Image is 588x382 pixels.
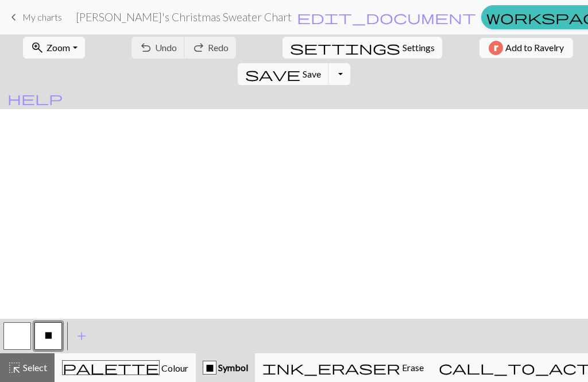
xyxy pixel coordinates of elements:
a: My charts [7,7,62,27]
span: highlight_alt [7,360,21,376]
button: Zoom [23,37,84,59]
img: Ravelry [489,41,503,55]
button: Save [238,63,329,85]
span: save [245,66,300,82]
button: SettingsSettings [283,37,442,59]
span: Save [303,68,321,79]
button: X [34,322,62,350]
h2: [PERSON_NAME]'s Christmas Sweater Chart [76,10,292,24]
span: Settings [403,41,435,55]
button: Erase [255,353,431,382]
span: My charts [22,11,62,22]
span: no stitch [45,331,52,340]
span: Select [21,362,47,373]
span: help [7,90,63,106]
button: Add to Ravelry [479,38,573,58]
span: add [75,328,88,344]
i: Settings [290,41,400,55]
span: palette [63,360,159,376]
button: X Symbol [196,353,255,382]
span: Symbol [216,362,248,373]
span: Colour [160,362,188,373]
span: edit_document [297,9,476,25]
span: Erase [400,362,424,373]
span: zoom_in [30,40,44,56]
span: Add to Ravelry [505,41,564,55]
div: X [203,361,216,375]
button: Colour [55,353,196,382]
span: Zoom [47,42,70,53]
span: keyboard_arrow_left [7,9,21,25]
span: settings [290,40,400,56]
span: ink_eraser [262,360,400,376]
